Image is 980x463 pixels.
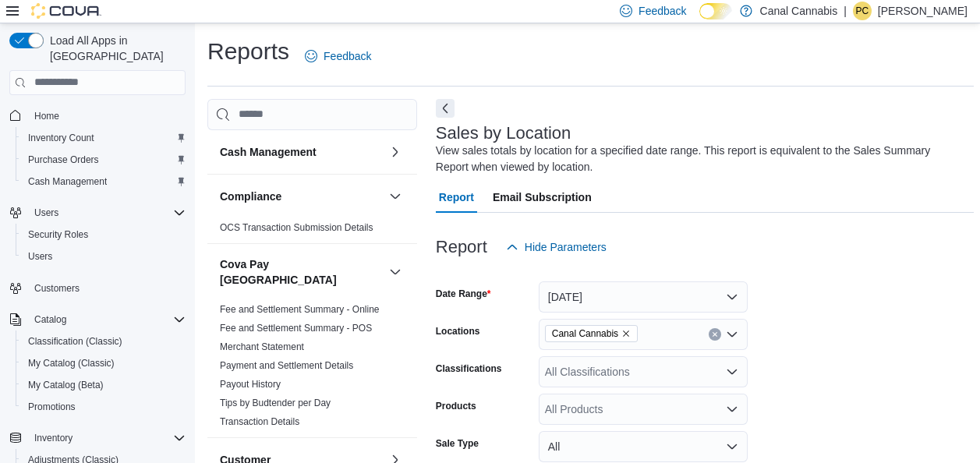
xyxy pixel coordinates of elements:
[28,335,122,348] span: Classification (Classic)
[436,400,476,412] label: Products
[539,431,748,462] button: All
[28,228,88,241] span: Security Roles
[760,2,838,20] p: Canal Cannabis
[726,328,738,341] button: Open list of options
[386,187,405,206] button: Compliance
[16,171,192,193] button: Cash Management
[22,150,186,169] span: Purchase Orders
[34,282,80,295] span: Customers
[28,203,186,222] span: Users
[220,379,281,390] a: Payout History
[436,437,479,450] label: Sale Type
[16,352,192,374] button: My Catalog (Classic)
[28,357,115,369] span: My Catalog (Classic)
[3,277,192,299] button: Customers
[28,310,186,329] span: Catalog
[220,144,317,160] h3: Cash Management
[3,202,192,224] button: Users
[500,231,613,263] button: Hide Parameters
[436,325,480,338] label: Locations
[28,278,186,298] span: Customers
[34,432,73,444] span: Inventory
[545,325,638,342] span: Canal Cannabis
[22,172,186,191] span: Cash Management
[44,33,186,64] span: Load All Apps in [GEOGRAPHIC_DATA]
[22,129,186,147] span: Inventory Count
[16,330,192,352] button: Classification (Classic)
[3,427,192,449] button: Inventory
[525,239,607,255] span: Hide Parameters
[22,354,186,373] span: My Catalog (Classic)
[3,104,192,127] button: Home
[16,246,192,267] button: Users
[16,396,192,418] button: Promotions
[436,99,455,118] button: Next
[207,36,289,67] h1: Reports
[22,150,105,169] a: Purchase Orders
[28,154,99,166] span: Purchase Orders
[726,403,738,415] button: Open list of options
[220,189,281,204] h3: Compliance
[436,238,487,256] h3: Report
[220,304,380,315] a: Fee and Settlement Summary - Online
[856,2,869,20] span: PC
[22,247,58,266] a: Users
[493,182,592,213] span: Email Subscription
[220,341,304,352] a: Merchant Statement
[220,256,383,288] button: Cova Pay [GEOGRAPHIC_DATA]
[207,300,417,437] div: Cova Pay [GEOGRAPHIC_DATA]
[436,288,491,300] label: Date Range
[22,225,94,244] a: Security Roles
[22,332,129,351] a: Classification (Classic)
[28,429,79,447] button: Inventory
[22,332,186,351] span: Classification (Classic)
[16,224,192,246] button: Security Roles
[220,221,373,234] span: OCS Transaction Submission Details
[3,309,192,330] button: Catalog
[31,3,101,19] img: Cova
[220,323,372,334] a: Fee and Settlement Summary - POS
[34,313,66,326] span: Catalog
[436,124,571,143] h3: Sales by Location
[28,401,76,413] span: Promotions
[220,398,331,408] a: Tips by Budtender per Day
[220,222,373,233] a: OCS Transaction Submission Details
[878,2,968,20] p: [PERSON_NAME]
[28,250,52,263] span: Users
[220,341,304,353] span: Merchant Statement
[22,172,113,191] a: Cash Management
[220,144,383,160] button: Cash Management
[439,182,474,213] span: Report
[220,397,331,409] span: Tips by Budtender per Day
[16,149,192,171] button: Purchase Orders
[386,263,405,281] button: Cova Pay [GEOGRAPHIC_DATA]
[22,376,186,394] span: My Catalog (Beta)
[621,329,631,338] button: Remove Canal Cannabis from selection in this group
[22,354,121,373] a: My Catalog (Classic)
[299,41,377,72] a: Feedback
[22,225,186,244] span: Security Roles
[844,2,847,20] p: |
[28,279,86,298] a: Customers
[436,362,502,375] label: Classifications
[220,359,353,372] span: Payment and Settlement Details
[639,3,686,19] span: Feedback
[34,207,58,219] span: Users
[28,203,65,222] button: Users
[709,328,721,341] button: Clear input
[22,376,110,394] a: My Catalog (Beta)
[220,415,299,428] span: Transaction Details
[220,322,372,334] span: Fee and Settlement Summary - POS
[22,247,186,266] span: Users
[220,189,383,204] button: Compliance
[28,106,186,125] span: Home
[22,129,101,147] a: Inventory Count
[324,48,371,64] span: Feedback
[16,127,192,149] button: Inventory Count
[853,2,872,20] div: Patrick Ciantar
[539,281,748,313] button: [DATE]
[220,416,299,427] a: Transaction Details
[436,143,966,175] div: View sales totals by location for a specified date range. This report is equivalent to the Sales ...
